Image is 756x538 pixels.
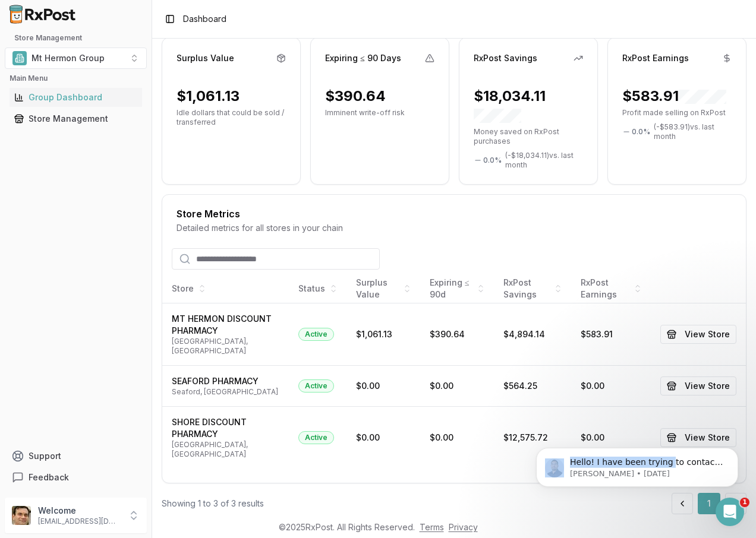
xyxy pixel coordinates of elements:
iframe: Intercom notifications message [518,373,756,506]
button: Support [5,445,147,467]
div: Expiring ≤ 90 Days [325,52,401,64]
div: Status [298,283,337,295]
span: 0.0 % [483,156,502,165]
span: 0.0 % [632,127,650,137]
td: $583.91 [571,303,651,365]
img: Profile image for Manuel [27,86,46,105]
td: $0.00 [346,365,420,406]
span: Dashboard [183,13,226,25]
span: Feedback [29,471,69,483]
a: Terms [420,522,444,532]
div: message notification from Manuel, 2d ago. Hello! I have been trying to contact the pharmacy for y... [18,75,220,114]
div: Group Dashboard [14,91,137,103]
img: User avatar [12,506,31,525]
div: $1,061.13 [177,87,240,106]
div: Store [172,283,279,295]
div: $390.64 [325,87,386,106]
img: RxPost Logo [5,5,81,24]
p: Money saved on RxPost purchases [474,127,583,146]
div: [GEOGRAPHIC_DATA], [GEOGRAPHIC_DATA] [172,440,279,459]
div: SHORE DISCOUNT PHARMACY [172,416,279,440]
a: Privacy [449,522,478,532]
td: $0.00 [346,406,420,469]
div: Surplus Value [356,277,410,300]
h2: Main Menu [10,74,142,83]
button: Store Management [5,109,147,128]
td: $1,061.13 [346,303,420,365]
td: $390.64 [420,303,494,365]
button: Feedback [5,467,147,488]
div: RxPost Earnings [581,277,641,300]
div: $18,034.11 [474,87,583,125]
td: $12,575.72 [494,406,571,469]
span: ( - $583.91 ) vs. last month [654,122,732,141]
div: Active [298,431,334,444]
a: Group Dashboard [10,87,142,108]
div: Seaford, [GEOGRAPHIC_DATA] [172,387,279,397]
div: RxPost Savings [474,52,537,64]
p: [EMAIL_ADDRESS][DOMAIN_NAME] [38,517,121,526]
div: [GEOGRAPHIC_DATA], [GEOGRAPHIC_DATA] [172,337,279,356]
div: RxPost Savings [503,277,561,300]
div: Showing 1 to 3 of 3 results [162,498,264,509]
td: $564.25 [494,365,571,406]
td: $0.00 [571,365,651,406]
p: Profit made selling on RxPost [622,108,732,118]
p: Imminent write-off risk [325,108,434,118]
button: View Store [660,325,736,344]
div: Store Metrics [177,209,732,219]
div: Store Management [14,113,137,125]
p: Idle dollars that could be sold / transferred [177,108,286,127]
div: Detailed metrics for all stores in your chain [177,222,732,234]
div: SEAFORD PHARMACY [172,375,279,387]
span: Mt Hermon Group [31,52,105,64]
div: Expiring ≤ 90d [430,277,485,300]
a: Store Management [10,108,142,129]
p: Welcome [38,505,121,517]
span: ( - $18,034.11 ) vs. last month [505,151,583,170]
span: 1 [740,498,749,507]
td: $0.00 [420,365,494,406]
button: Group Dashboard [5,88,147,107]
div: $583.91 [622,87,726,106]
div: RxPost Earnings [622,52,689,64]
div: MT HERMON DISCOUNT PHARMACY [172,313,279,337]
div: Surplus Value [177,52,234,64]
td: $0.00 [420,406,494,469]
p: Message from Manuel, sent 2d ago [52,96,205,106]
td: $4,894.14 [494,303,571,365]
div: Active [298,379,334,393]
nav: breadcrumb [183,13,226,25]
button: Select a view [5,48,147,69]
div: Active [298,328,334,341]
p: Hello! I have been trying to contact the pharmacy for you order for [MEDICAL_DATA] 25mg since 20t... [52,84,205,96]
h2: Store Management [5,33,147,43]
iframe: Intercom live chat [716,498,744,526]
